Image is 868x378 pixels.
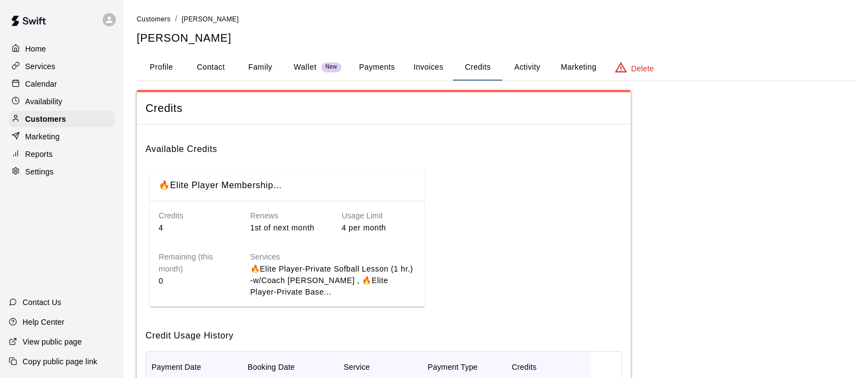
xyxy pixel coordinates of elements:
h6: Remaining (this month) [159,251,233,275]
button: Marketing [552,54,605,81]
h6: Credit Usage History [145,320,622,343]
p: Copy public page link [23,356,97,367]
button: Contact [186,54,236,81]
span: Credits [145,101,622,116]
button: Profile [137,54,186,81]
div: basic tabs example [137,54,855,81]
p: 1st of next month [250,222,324,234]
button: Invoices [404,54,453,81]
p: 0 [159,275,233,287]
a: Services [9,58,115,75]
h6: Renews [250,210,324,222]
nav: breadcrumb [137,13,855,25]
p: Help Center [23,317,64,328]
p: Wallet [294,61,317,73]
p: Marketing [25,131,60,142]
a: Marketing [9,128,115,145]
button: Family [236,54,285,81]
p: View public page [23,336,82,347]
span: New [321,64,341,71]
a: Availability [9,93,115,110]
h6: Usage Limit [341,210,416,222]
p: Customers [25,114,66,125]
p: Settings [25,166,54,177]
p: Calendar [25,78,57,89]
h5: [PERSON_NAME] [137,31,855,46]
a: Settings [9,163,115,180]
p: 4 [159,222,233,234]
p: Home [25,43,46,54]
h6: Available Credits [145,133,622,156]
h6: Services [250,251,416,263]
p: Services [25,61,55,72]
li: / [175,13,177,25]
p: 🔥Elite Player-Private Sofball Lesson (1 hr.) -w/Coach David Martinez , 🔥Elite Player-Private Base... [250,263,416,298]
p: Delete [631,63,654,74]
button: Credits [453,54,502,81]
p: Reports [25,149,53,160]
a: Calendar [9,76,115,92]
p: 4 per month [341,222,416,234]
button: Payments [350,54,404,81]
span: [PERSON_NAME] [182,15,239,23]
a: Customers [9,111,115,127]
button: Activity [502,54,552,81]
p: Contact Us [23,297,61,308]
h6: Credits [159,210,233,222]
a: Reports [9,146,115,162]
h6: 🔥Elite Player Membership: (4) 1 hour Private Lessons with Coach David – $200/month [159,178,282,193]
span: Customers [137,15,171,23]
a: Home [9,41,115,57]
a: Customers [137,14,171,23]
p: Availability [25,96,63,107]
